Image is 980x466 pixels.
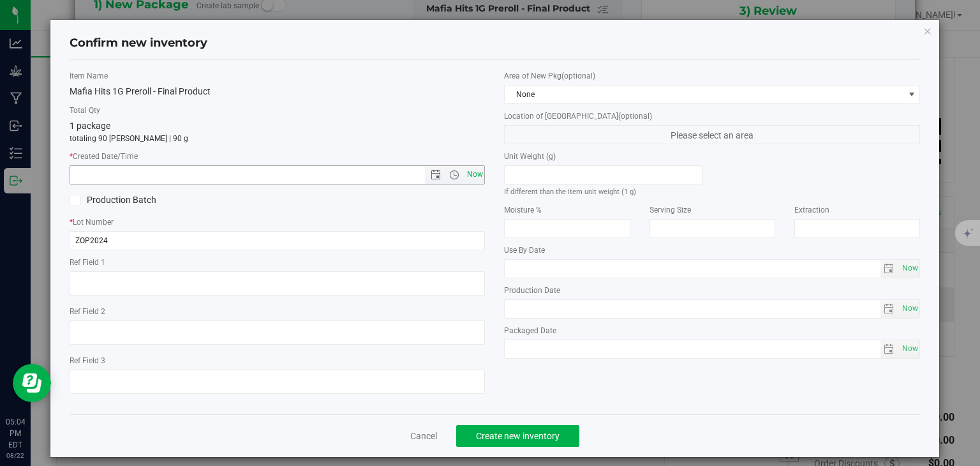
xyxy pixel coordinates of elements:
[70,121,110,131] span: 1 package
[70,85,486,98] div: Mafia Hits 1G Preroll - Final Product
[443,170,465,180] span: Open the time view
[899,259,921,278] span: Set Current date
[880,260,899,278] span: select
[70,193,268,207] label: Production Batch
[618,112,652,121] span: (optional)
[410,430,437,442] a: Cancel
[650,204,775,216] label: Serving Size
[70,257,486,268] label: Ref Field 1
[898,260,919,278] span: select
[476,431,560,441] span: Create new inventory
[456,425,579,447] button: Create new inventory
[504,244,920,256] label: Use By Date
[504,125,920,144] span: Please select an area
[464,165,486,184] span: Set Current date
[880,340,899,358] span: select
[70,105,486,116] label: Total Qty
[504,285,920,296] label: Production Date
[504,110,920,122] label: Location of [GEOGRAPHIC_DATA]
[880,300,899,318] span: select
[899,299,921,318] span: Set Current date
[898,340,919,358] span: select
[504,151,702,162] label: Unit Weight (g)
[504,325,920,336] label: Packaged Date
[504,188,636,196] small: If different than the item unit weight (1 g)
[561,71,595,80] span: (optional)
[13,364,51,402] iframe: Resource center
[504,70,920,82] label: Area of New Pkg
[70,133,486,144] p: totaling 90 [PERSON_NAME] | 90 g
[425,170,447,180] span: Open the date view
[70,216,486,228] label: Lot Number
[70,70,486,82] label: Item Name
[70,306,486,317] label: Ref Field 2
[70,35,207,52] h4: Confirm new inventory
[898,300,919,318] span: select
[504,204,630,216] label: Moisture %
[505,86,903,103] span: None
[899,340,921,358] span: Set Current date
[794,204,920,216] label: Extraction
[70,355,486,366] label: Ref Field 3
[70,151,486,162] label: Created Date/Time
